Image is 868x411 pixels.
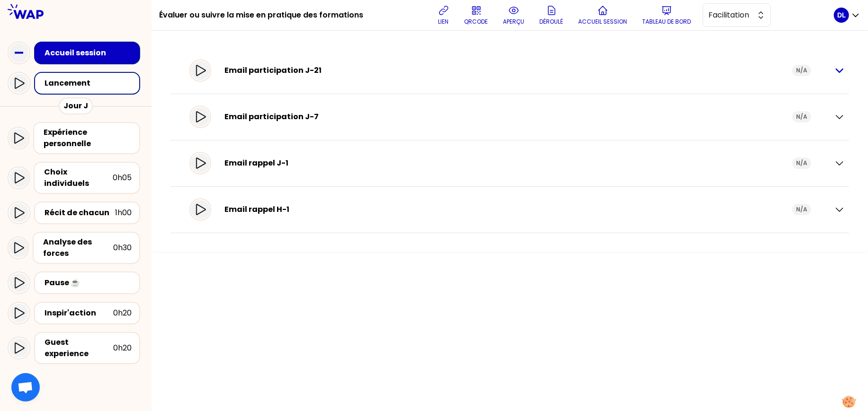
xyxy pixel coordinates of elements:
p: QRCODE [465,18,488,26]
button: QRCODE [461,1,492,29]
div: 0h05 [113,172,132,184]
p: Accueil session [579,18,627,26]
button: Accueil session [575,1,631,29]
div: Ouvrir le chat [11,373,40,402]
button: DL [834,8,860,23]
p: DL [837,10,846,20]
button: Tableau de bord [639,1,695,29]
div: Jour J [59,97,93,114]
button: aperçu [500,1,528,29]
p: Déroulé [540,18,564,26]
div: Choix individuels [44,166,113,189]
button: Facilitation [703,3,771,27]
div: Email participation J-21 [224,65,792,76]
div: 0h20 [113,342,132,354]
span: Facilitation [709,9,752,21]
div: 0h30 [113,242,132,254]
div: Lancement [45,78,135,89]
div: N/A [792,65,811,76]
div: Expérience personnelle [44,127,132,149]
div: Accueil session [45,47,135,59]
div: Analyse des forces [43,236,113,259]
div: Email rappel J-1 [224,157,792,169]
p: lien [438,18,449,26]
div: N/A [792,111,811,122]
p: aperçu [503,18,525,26]
div: N/A [792,157,811,169]
div: Inspir'action [45,307,113,319]
div: 1h00 [115,207,132,219]
button: lien [434,1,453,29]
div: Email participation J-7 [224,111,792,122]
div: 0h20 [113,307,132,319]
div: Email rappel H-1 [224,204,792,215]
div: Récit de chacun [45,207,115,219]
div: N/A [792,204,811,215]
div: Pause ☕️ [45,277,132,289]
button: Déroulé [536,1,567,29]
p: Tableau de bord [643,18,691,26]
div: Guest experience [45,337,113,359]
